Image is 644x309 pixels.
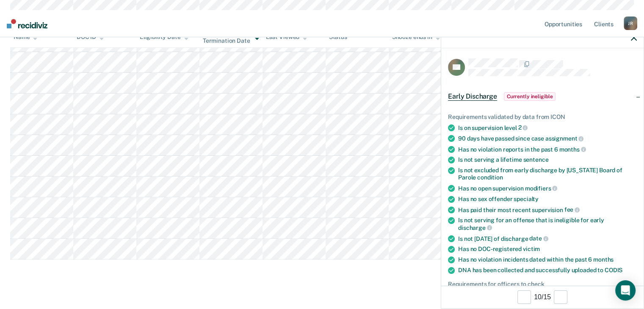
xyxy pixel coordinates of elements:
div: Early DischargeCurrently ineligible [441,83,644,110]
button: Next Opportunity [554,290,567,304]
div: Has no open supervision [458,185,637,192]
span: Currently ineligible [504,92,556,101]
div: Has no DOC-registered [458,246,637,253]
div: Has no sex offender [458,196,637,203]
div: Supervision Termination Date [203,30,259,44]
div: Requirements for officers to check [448,281,637,288]
div: Is not serving a lifetime [458,156,637,163]
a: Clients [592,10,615,37]
div: Has paid their most recent supervision [458,206,637,214]
span: sentence [523,156,548,163]
div: Has no violation reports in the past 6 [458,146,637,153]
span: months [593,256,614,263]
div: 90 days have passed since case [458,135,637,142]
div: Is not [DATE] of discharge [458,235,637,243]
span: 2 [518,124,528,131]
span: assignment [545,135,583,142]
span: CODIS [605,267,622,273]
img: Recidiviz [7,19,47,28]
span: fee [564,206,580,213]
span: victim [523,246,540,252]
button: Previous Opportunity [517,290,531,304]
div: Has no violation incidents dated within the past 6 [458,256,637,263]
span: Early Discharge [448,92,497,101]
span: modifiers [525,185,558,192]
div: Requirements validated by data from ICON [448,113,637,121]
a: Opportunities [543,10,584,37]
span: months [559,146,586,153]
span: specialty [514,196,539,202]
span: discharge [458,224,492,231]
div: Is on supervision level [458,124,637,132]
div: J R [624,17,637,30]
span: condition [477,174,503,181]
div: Is not serving for an offense that is ineligible for early [458,217,637,231]
div: Is not excluded from early discharge by [US_STATE] Board of Parole [458,167,637,181]
div: Open Intercom Messenger [615,280,636,301]
div: 10 / 15 [441,286,644,308]
span: date [529,235,548,242]
div: DNA has been collected and successfully uploaded to [458,267,637,274]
